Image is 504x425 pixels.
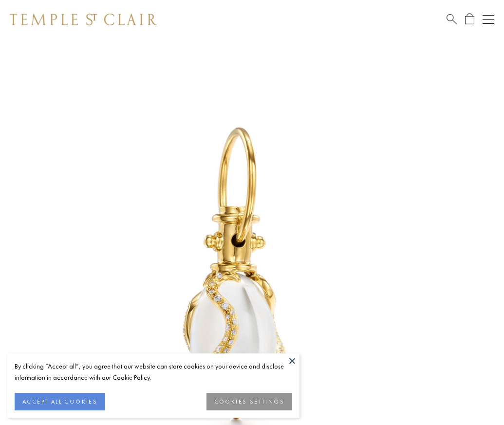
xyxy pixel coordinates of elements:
[15,393,105,410] button: ACCEPT ALL COOKIES
[15,361,292,383] div: By clicking “Accept all”, you agree that our website can store cookies on your device and disclos...
[483,14,494,25] button: Open navigation
[447,13,457,25] a: Search
[206,393,292,410] button: COOKIES SETTINGS
[465,13,474,25] a: Open Shopping Bag
[10,14,157,25] img: Temple St. Clair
